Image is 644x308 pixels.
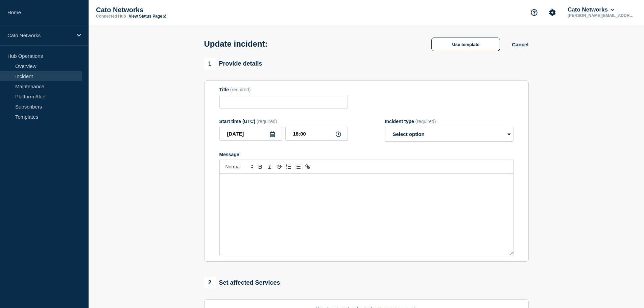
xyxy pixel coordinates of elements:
div: Incident type [385,119,514,124]
span: (required) [415,119,436,124]
button: Toggle strikethrough text [275,163,284,171]
span: 1 [204,58,216,70]
span: (required) [230,87,251,92]
span: (required) [257,119,277,124]
p: Cato Networks [96,6,231,14]
div: Provide details [204,58,262,70]
button: Support [527,5,541,20]
button: Use template [431,38,500,51]
input: HH:MM [285,127,348,141]
button: Toggle bulleted list [293,163,303,171]
button: Toggle bold text [256,163,265,171]
p: Connected Hub [96,14,126,19]
button: Account settings [545,5,559,20]
div: Message [220,174,513,255]
div: Message [219,152,514,157]
div: Set affected Services [204,277,280,288]
h1: Update incident: [204,39,268,49]
button: Toggle italic text [265,163,275,171]
p: [PERSON_NAME][EMAIL_ADDRESS][PERSON_NAME][DOMAIN_NAME] [566,13,637,18]
a: View Status Page [129,14,166,19]
p: Cato Networks [7,32,72,38]
div: Start time (UTC) [219,119,348,124]
button: Cancel [512,42,528,47]
div: Title [219,87,348,92]
button: Toggle link [303,163,312,171]
span: Font size [222,163,256,171]
button: Toggle ordered list [284,163,293,171]
span: 2 [204,277,216,288]
input: Title [219,95,348,109]
select: Incident type [385,127,514,142]
button: Cato Networks [566,6,616,13]
input: YYYY-MM-DD [219,127,282,141]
